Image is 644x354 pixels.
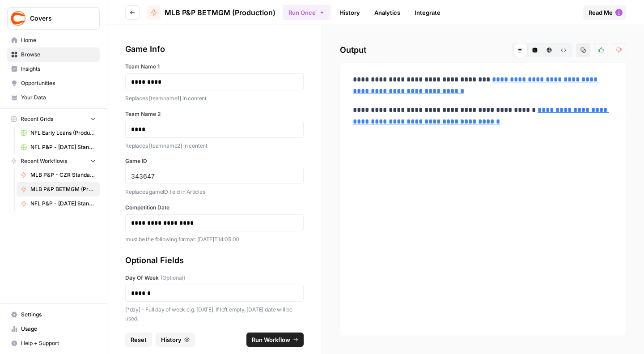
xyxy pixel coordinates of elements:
[252,335,290,344] span: Run Workflow
[125,188,304,196] p: Replaces gameID field in Articles
[7,33,100,47] a: Home
[125,274,304,282] label: Day Of Week
[21,157,67,165] span: Recent Workflows
[583,5,626,20] button: Read Me
[7,307,100,322] a: Settings
[30,185,96,193] span: MLB P&P BETMGM (Production)
[409,5,446,20] a: Integrate
[10,10,26,26] img: Covers Logo
[161,274,185,282] span: (Optional)
[21,79,96,87] span: Opportunities
[21,94,96,102] span: Your Data
[131,335,147,344] span: Reset
[125,333,152,347] button: Reset
[7,62,100,76] a: Insights
[17,140,100,154] a: NFL P&P - [DATE] Standard (Production) Grid
[7,154,100,168] button: Recent Workflows
[147,5,275,20] a: MLB P&P BETMGM (Production)
[589,8,613,17] span: Read Me
[30,171,96,179] span: MLB P&P - CZR Standard (Production)
[7,322,100,336] a: Usage
[125,254,304,267] div: Optional Fields
[30,143,96,151] span: NFL P&P - [DATE] Standard (Production) Grid
[7,76,100,90] a: Opportunities
[7,47,100,62] a: Browse
[165,7,275,18] span: MLB P&P BETMGM (Production)
[21,311,96,319] span: Settings
[125,43,304,55] div: Game Info
[17,126,100,140] a: NFL Early Leans (Production) Grid
[30,200,96,208] span: NFL P&P - [DATE] Standard (Production)
[125,110,304,118] label: Team Name 2
[156,333,195,347] button: History
[21,115,53,123] span: Recent Grids
[21,51,96,59] span: Browse
[7,90,100,105] a: Your Data
[125,157,304,165] label: Game ID
[21,325,96,333] span: Usage
[7,112,100,126] button: Recent Grids
[17,182,100,196] a: MLB P&P BETMGM (Production)
[21,65,96,73] span: Insights
[246,333,304,347] button: Run Workflow
[125,235,304,244] p: must be the following format: [DATE]T14:05:00
[30,129,96,137] span: NFL Early Leans (Production) Grid
[161,335,182,344] span: History
[125,141,304,150] p: Replaces [teamname2] in content
[340,43,626,57] h2: Output
[17,196,100,211] a: NFL P&P - [DATE] Standard (Production)
[125,305,304,323] p: [*day] - Full day of week e.g. [DATE]. If left empty, [DATE] date will be used.
[125,94,304,103] p: Replaces [teamname1] in content
[283,5,330,20] button: Run Once
[125,63,304,71] label: Team Name 1
[7,336,100,350] button: Help + Support
[369,5,406,20] a: Analytics
[21,36,96,44] span: Home
[21,339,96,347] span: Help + Support
[334,5,365,20] a: History
[125,204,304,212] label: Competition Date
[7,7,100,30] button: Workspace: Covers
[17,168,100,182] a: MLB P&P - CZR Standard (Production)
[30,14,84,23] span: Covers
